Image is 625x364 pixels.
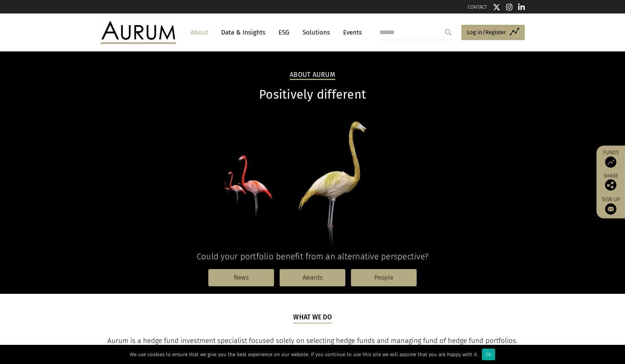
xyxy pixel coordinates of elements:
h2: About Aurum [290,71,335,80]
a: Events [339,26,362,39]
input: Submit [441,25,456,40]
h1: Positively different [101,87,525,102]
a: News [208,269,274,286]
a: Funds [600,149,621,168]
div: Ok [482,349,495,360]
a: Awards [280,269,345,286]
img: Access Funds [605,156,616,168]
h5: What we do [293,313,332,323]
a: CONTACT [468,4,487,10]
img: Instagram icon [506,3,513,11]
img: Linkedin icon [518,3,525,11]
a: Data & Insights [217,26,269,39]
span: Aurum is a hedge fund investment specialist focused solely on selecting hedge funds and managing ... [107,337,518,356]
a: Log in/Register [461,25,525,41]
div: Share [600,173,621,191]
a: ESG [275,26,293,39]
span: Log in/Register [467,28,506,37]
h4: Could your portfolio benefit from an alternative perspective? [101,251,525,262]
a: People [351,269,417,286]
a: Sign up [600,196,621,215]
img: Aurum [101,21,176,44]
img: Sign up to our newsletter [605,203,616,215]
a: Solutions [299,26,334,39]
img: Share this post [605,179,616,191]
img: Twitter icon [493,3,500,11]
a: About [187,26,212,39]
